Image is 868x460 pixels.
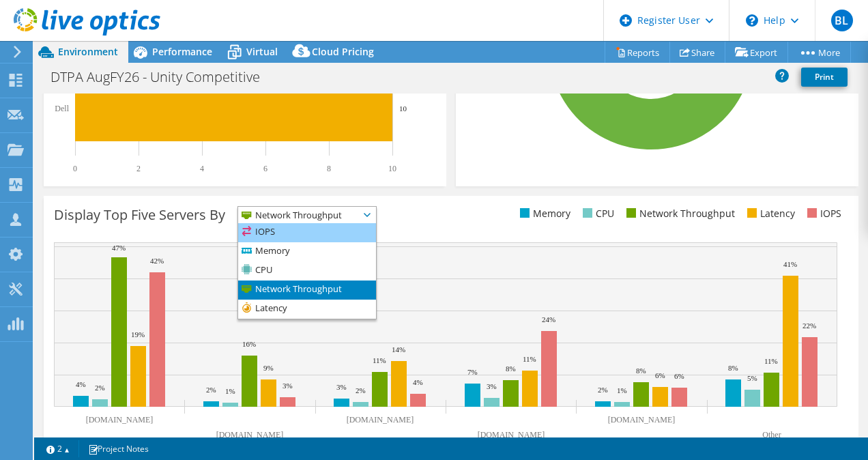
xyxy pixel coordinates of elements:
[762,430,781,440] text: Other
[523,355,536,363] text: 11%
[283,382,293,390] text: 3%
[216,430,284,440] text: [DOMAIN_NAME]
[246,45,278,58] span: Virtual
[801,68,848,87] a: Print
[579,206,614,221] li: CPU
[347,415,414,425] text: [DOMAIN_NAME]
[744,206,795,221] li: Latency
[783,260,797,268] text: 41%
[617,386,627,394] text: 1%
[373,356,386,364] text: 11%
[136,164,141,173] text: 2
[238,281,376,300] li: Network Throughput
[86,415,154,425] text: [DOMAIN_NAME]
[78,440,158,457] a: Project Notes
[336,383,347,391] text: 3%
[356,386,366,394] text: 2%
[37,440,79,457] a: 2
[764,357,778,365] text: 11%
[598,386,608,394] text: 2%
[200,164,204,173] text: 4
[831,10,853,31] span: BL
[95,384,105,392] text: 2%
[263,364,274,372] text: 9%
[487,382,497,390] text: 3%
[225,387,235,395] text: 1%
[478,430,545,440] text: [DOMAIN_NAME]
[467,368,478,376] text: 7%
[238,223,376,242] li: IOPS
[399,104,407,113] text: 10
[131,330,145,339] text: 19%
[747,374,757,382] text: 5%
[206,386,216,394] text: 2%
[76,380,86,388] text: 4%
[787,42,851,63] a: More
[608,415,676,425] text: [DOMAIN_NAME]
[674,372,684,380] text: 6%
[112,244,126,252] text: 47%
[55,104,69,113] text: Dell
[58,45,118,58] span: Environment
[238,242,376,261] li: Memory
[73,164,77,173] text: 0
[506,364,516,373] text: 8%
[238,207,359,223] span: Network Throughput
[238,261,376,281] li: CPU
[728,364,738,372] text: 8%
[746,14,758,27] svg: \n
[242,340,256,348] text: 16%
[150,257,164,265] text: 42%
[669,42,725,63] a: Share
[44,70,281,85] h1: DTPA AugFY26 - Unity Competitive
[392,345,405,354] text: 14%
[636,366,646,375] text: 8%
[802,321,816,330] text: 22%
[413,378,423,386] text: 4%
[152,45,212,58] span: Performance
[605,42,670,63] a: Reports
[623,206,735,221] li: Network Throughput
[312,45,374,58] span: Cloud Pricing
[263,164,267,173] text: 6
[655,371,665,379] text: 6%
[542,315,555,324] text: 24%
[517,206,570,221] li: Memory
[327,164,331,173] text: 8
[725,42,788,63] a: Export
[238,300,376,319] li: Latency
[388,164,396,173] text: 10
[804,206,841,221] li: IOPS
